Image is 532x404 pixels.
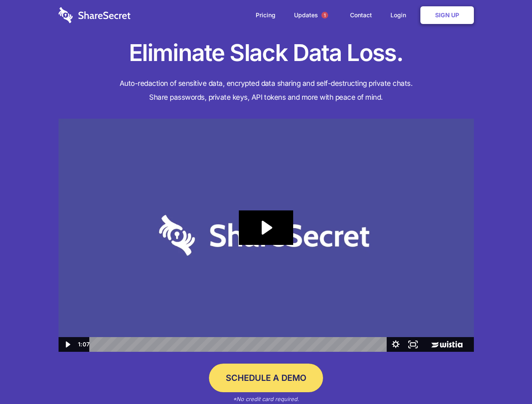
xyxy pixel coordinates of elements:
h1: Eliminate Slack Data Loss. [59,38,474,68]
button: Play Video [59,337,76,352]
img: logo-wordmark-white-trans-d4663122ce5f474addd5e946df7df03e33cb6a1c49d2221995e7729f52c070b2.svg [59,7,131,23]
iframe: Drift Widget Chat Controller [490,362,522,394]
h4: Auto-redaction of sensitive data, encrypted data sharing and self-destructing private chats. Shar... [59,77,474,104]
a: Pricing [247,2,284,28]
a: Login [382,2,419,28]
img: Sharesecret [59,119,474,352]
a: Contact [342,2,380,28]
